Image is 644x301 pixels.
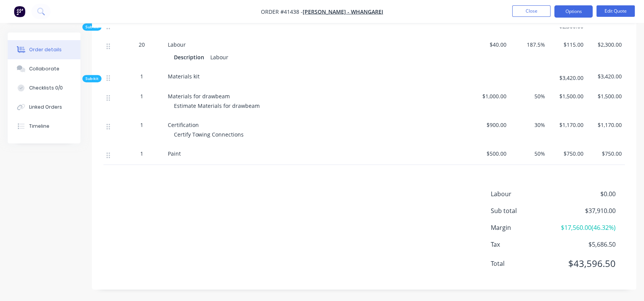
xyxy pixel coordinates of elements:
[513,121,545,129] span: 30%
[474,121,506,129] span: $900.00
[559,257,616,270] span: $43,596.50
[474,150,506,158] span: $500.00
[559,189,616,198] span: $0.00
[168,121,199,129] span: Certification
[8,78,80,98] button: Checklists 0/0
[491,223,559,232] span: Margin
[29,104,62,111] div: Linked Orders
[8,117,80,136] button: Timeline
[551,150,583,158] span: $750.00
[29,123,49,130] div: Timeline
[29,46,62,53] div: Order details
[14,6,25,17] img: Factory
[551,74,583,82] span: $3,420.00
[8,40,80,59] button: Order details
[140,150,143,158] span: 1
[590,121,622,129] span: $1,170.00
[168,41,186,48] span: Labour
[174,102,260,109] span: Estimate Materials for drawbeam
[551,41,583,49] span: $115.00
[303,8,383,15] a: [PERSON_NAME] - Whangarei
[168,93,230,100] span: Materials for drawbeam
[474,92,506,100] span: $1,000.00
[140,121,143,129] span: 1
[513,150,545,158] span: 50%
[168,150,181,157] span: Paint
[551,92,583,100] span: $1,500.00
[139,41,145,49] span: 20
[168,21,193,28] span: Labour kit
[207,52,231,63] div: Labour
[29,65,59,72] div: Collaborate
[8,59,80,78] button: Collaborate
[512,5,551,17] button: Close
[168,73,200,80] span: Materials kit
[174,52,207,63] div: Description
[474,41,506,49] span: $40.00
[596,5,635,17] button: Edit Quote
[140,72,143,80] span: 1
[590,150,622,158] span: $750.00
[29,85,63,91] div: Checklists 0/0
[590,72,622,80] span: $3,420.00
[8,98,80,117] button: Linked Orders
[491,259,559,268] span: Total
[590,41,622,49] span: $2,300.00
[174,131,244,138] span: Certify Towing Connections
[491,240,559,249] span: Tax
[261,8,303,15] span: Order #41438 -
[559,223,616,232] span: $17,560.00 ( 46.32 %)
[85,24,98,30] span: Sub-kit
[551,121,583,129] span: $1,170.00
[82,23,102,31] div: Sub-kit
[491,206,559,215] span: Sub total
[491,189,559,198] span: Labour
[554,5,593,18] button: Options
[590,92,622,100] span: $1,500.00
[513,41,545,49] span: 187.5%
[513,92,545,100] span: 50%
[85,76,98,81] span: Sub-kit
[559,240,616,249] span: $5,686.50
[140,92,143,100] span: 1
[559,206,616,215] span: $37,910.00
[82,75,102,82] div: Sub-kit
